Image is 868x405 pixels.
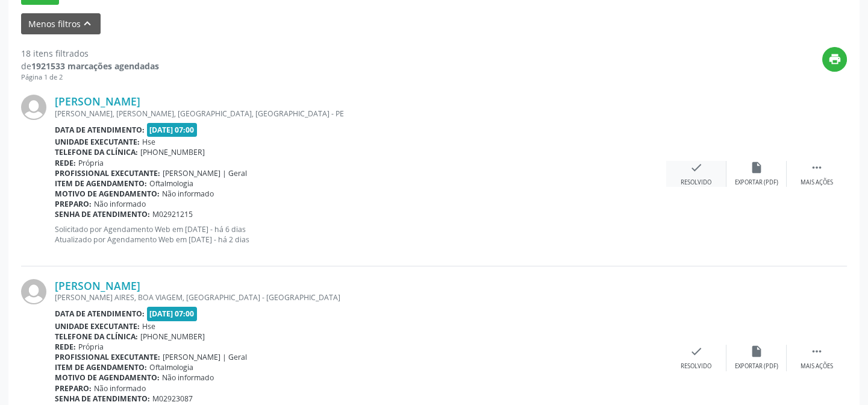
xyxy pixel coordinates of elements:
a: [PERSON_NAME] [55,95,140,108]
strong: 1921533 marcações agendadas [31,60,159,72]
b: Preparo: [55,199,92,209]
i:  [810,345,823,358]
span: [PERSON_NAME] | Geral [163,168,247,178]
b: Rede: [55,342,76,352]
i: keyboard_arrow_up [81,17,94,30]
b: Unidade executante: [55,137,140,147]
img: img [21,95,46,120]
b: Profissional executante: [55,168,160,178]
span: M02923087 [152,394,193,404]
p: Solicitado por Agendamento Web em [DATE] - há 6 dias Atualizado por Agendamento Web em [DATE] - h... [55,224,666,245]
span: [DATE] 07:00 [147,123,198,137]
b: Data de atendimento: [55,125,145,135]
i: check [690,161,703,174]
span: M02921215 [152,209,193,219]
div: Exportar (PDF) [735,362,778,371]
div: [PERSON_NAME] AIRES, BOA VIAGEM, [GEOGRAPHIC_DATA] - [GEOGRAPHIC_DATA] [55,292,666,303]
a: [PERSON_NAME] [55,279,140,292]
b: Item de agendamento: [55,362,147,372]
span: [PHONE_NUMBER] [140,331,205,342]
span: Hse [142,321,155,331]
span: Própria [78,342,104,352]
i: print [828,52,841,66]
i: insert_drive_file [750,345,763,358]
div: Resolvido [681,362,711,371]
i: check [690,345,703,358]
b: Senha de atendimento: [55,394,150,404]
div: Mais ações [801,362,833,371]
span: Hse [142,137,155,147]
b: Preparo: [55,383,92,394]
div: Mais ações [801,178,833,187]
b: Data de atendimento: [55,309,145,319]
i:  [810,161,823,174]
div: [PERSON_NAME], [PERSON_NAME], [GEOGRAPHIC_DATA], [GEOGRAPHIC_DATA] - PE [55,108,666,119]
span: Não informado [162,189,214,199]
span: Própria [78,158,104,168]
span: [PHONE_NUMBER] [140,147,205,157]
b: Motivo de agendamento: [55,372,160,383]
b: Telefone da clínica: [55,147,138,157]
span: [DATE] 07:00 [147,307,198,321]
b: Profissional executante: [55,352,160,362]
img: img [21,279,46,304]
div: 18 itens filtrados [21,47,159,60]
span: Oftalmologia [149,362,193,372]
span: Não informado [94,199,146,209]
button: print [822,47,847,72]
span: [PERSON_NAME] | Geral [163,352,247,362]
b: Motivo de agendamento: [55,189,160,199]
span: Não informado [94,383,146,394]
div: Exportar (PDF) [735,178,778,187]
b: Unidade executante: [55,321,140,331]
div: de [21,60,159,72]
div: Resolvido [681,178,711,187]
span: Oftalmologia [149,178,193,189]
b: Senha de atendimento: [55,209,150,219]
i: insert_drive_file [750,161,763,174]
span: Não informado [162,372,214,383]
b: Telefone da clínica: [55,331,138,342]
b: Rede: [55,158,76,168]
b: Item de agendamento: [55,178,147,189]
div: Página 1 de 2 [21,72,159,83]
button: Menos filtroskeyboard_arrow_up [21,13,101,34]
